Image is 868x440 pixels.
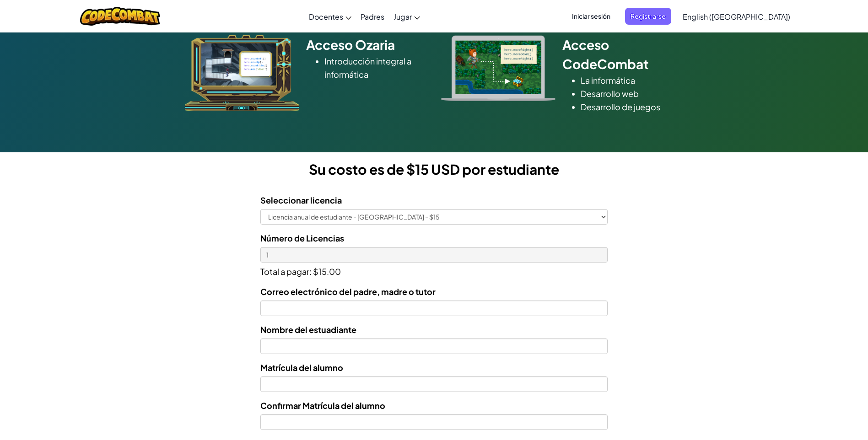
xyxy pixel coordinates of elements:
span: English ([GEOGRAPHIC_DATA]) [683,12,790,21]
label: Correo electrónico del padre, madre o tutor [260,285,436,298]
button: Registrarse [625,8,671,25]
label: Número de Licencias [260,231,344,245]
h2: Acceso CodeCombat [562,35,684,74]
p: Total a pagar: $15.00 [260,263,608,278]
label: Nombre del estuadiante [260,323,356,336]
a: Jugar [389,4,425,29]
a: English ([GEOGRAPHIC_DATA]) [678,4,795,29]
li: Introducción integral a informática [324,54,427,81]
img: Logotipo de CodeCombat [80,7,160,26]
label: Matrícula del alumno [260,361,343,374]
span: Jugar [394,12,412,21]
h2: Acceso Ozaria [306,35,427,54]
a: Docentes [304,4,356,29]
span: Docentes [309,12,343,21]
label: Confirmar Matrícula del alumno [260,399,385,412]
li: La informática [581,74,684,87]
a: Padres [356,4,389,29]
label: Seleccionar licencia [260,193,342,207]
button: Iniciar sesión [566,8,616,25]
li: Desarrollo web [581,87,684,100]
li: Desarrollo de juegos [581,100,684,113]
img: type_real_code.png [441,35,555,101]
img: ozaria_acodus.png [185,35,299,111]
